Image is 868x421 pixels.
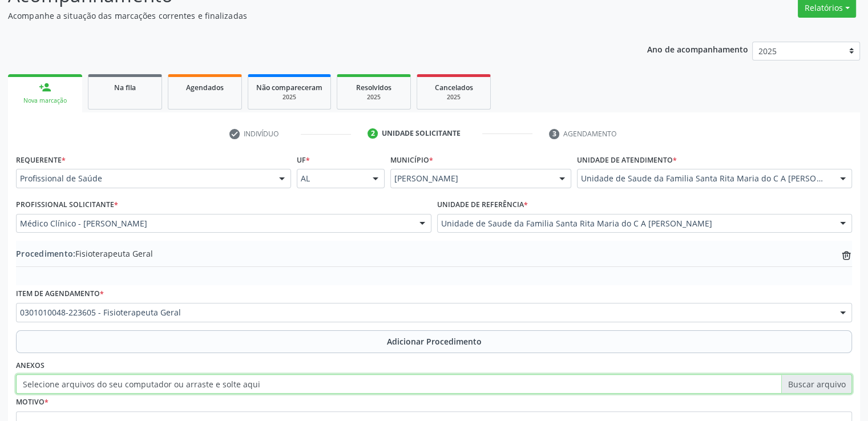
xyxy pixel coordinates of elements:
span: Agendados [186,83,224,92]
span: Resolvidos [356,83,391,92]
span: Profissional de Saúde [20,173,268,184]
span: 0301010048-223605 - Fisioterapeuta Geral [20,307,829,318]
span: Unidade de Saude da Familia Santa Rita Maria do C A [PERSON_NAME] [441,218,829,229]
span: Não compareceram [256,83,322,92]
span: Cancelados [435,83,473,92]
label: Profissional Solicitante [16,196,118,214]
div: 2025 [256,93,322,102]
span: Procedimento: [16,248,75,259]
div: person_add [39,81,51,94]
div: 2025 [345,93,402,102]
label: Requerente [16,151,66,169]
label: Motivo [16,394,49,411]
label: Anexos [16,357,45,375]
div: Nova marcação [16,96,74,105]
label: UF [297,151,310,169]
div: 2025 [425,93,482,102]
span: Unidade de Saude da Familia Santa Rita Maria do C A [PERSON_NAME] [581,173,829,184]
span: Adicionar Procedimento [387,335,482,347]
label: Unidade de atendimento [577,151,677,169]
p: Ano de acompanhamento [647,42,748,56]
p: Acompanhe a situação das marcações correntes e finalizadas [8,10,604,22]
span: Médico Clínico - [PERSON_NAME] [20,218,408,229]
label: Unidade de referência [437,196,528,214]
label: Município [390,151,433,169]
button: Adicionar Procedimento [16,330,852,353]
div: Unidade solicitante [382,128,461,139]
label: Item de agendamento [16,285,104,303]
span: Fisioterapeuta Geral [16,248,153,260]
span: Na fila [114,83,136,92]
span: AL [301,173,361,184]
div: 2 [368,128,378,139]
span: [PERSON_NAME] [394,173,548,184]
